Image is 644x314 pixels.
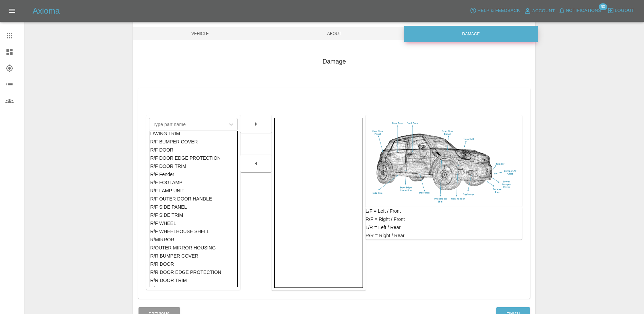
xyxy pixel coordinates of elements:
div: Damage [404,26,538,42]
span: Notifications [566,7,601,15]
div: R/F WHEEL [150,219,236,227]
div: R/F FOGLAMP [150,178,236,187]
div: R/R BUMPER COVER [150,252,236,260]
span: Damage [401,27,535,40]
div: R/OUTER MIRROR HOUSING [150,244,236,252]
button: Notifications [557,5,603,16]
div: R/R DOOR EDGE PROTECTION [150,268,236,276]
div: L/WING TRIM [150,129,236,138]
div: R/F WHEELHOUSE SHELL [150,227,236,235]
div: R/R DOOR TRIM [150,276,236,284]
a: Account [522,5,557,16]
div: R/F OUTER DOOR HANDLE [150,195,236,203]
div: R/F BUMPER COVER [150,138,236,146]
span: About [267,27,401,40]
span: Vehicle [133,27,267,40]
img: car [368,118,519,204]
div: L/F = Left / Front R/F = Right / Front L/R = Left / Rear R/R = Right / Rear [366,207,522,240]
h4: Damage [138,57,530,66]
h5: Axioma [33,5,60,16]
div: R/F LAMP UNIT [150,187,236,195]
div: R/F DOOR [150,146,236,154]
span: Help & Feedback [477,7,520,15]
span: 60 [599,3,607,10]
div: R/F SIDE TRIM [150,211,236,219]
div: R/F Fender [150,170,236,178]
div: R/R Fender [150,284,236,293]
div: R/F DOOR EDGE PROTECTION [150,154,236,162]
div: R/R DOOR [150,260,236,268]
span: Account [532,7,555,15]
button: Help & Feedback [468,5,521,16]
span: Logout [615,7,634,15]
button: Open drawer [4,3,20,19]
div: R/F SIDE PANEL [150,203,236,211]
button: Logout [606,5,636,16]
div: R/MIRROR [150,235,236,244]
div: R/F DOOR TRIM [150,162,236,170]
